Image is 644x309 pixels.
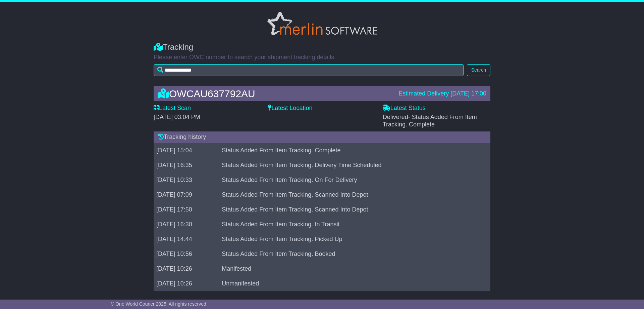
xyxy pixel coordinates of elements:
[154,232,219,246] td: [DATE] 14:44
[154,114,200,120] span: [DATE] 03:04 PM
[154,172,219,187] td: [DATE] 10:33
[219,217,482,232] td: Status Added From Item Tracking. In Transit
[154,276,219,291] td: [DATE] 10:26
[219,232,482,246] td: Status Added From Item Tracking. Picked Up
[154,158,219,172] td: [DATE] 16:35
[154,187,219,202] td: [DATE] 07:09
[219,261,482,276] td: Manifested
[268,105,312,112] label: Latest Location
[267,12,377,36] img: GetCustomerLogo
[154,131,490,143] div: Tracking history
[383,114,477,128] span: - Status Added From Item Tracking. Complete
[219,187,482,202] td: Status Added From Item Tracking. Scanned Into Depot
[398,90,486,98] div: Estimated Delivery [DATE] 17:00
[154,202,219,217] td: [DATE] 17:50
[219,246,482,261] td: Status Added From Item Tracking. Booked
[154,261,219,276] td: [DATE] 10:26
[154,217,219,232] td: [DATE] 16:30
[154,105,191,112] label: Latest Scan
[111,301,208,307] span: © One World Courier 2025. All rights reserved.
[154,143,219,158] td: [DATE] 15:04
[219,158,482,172] td: Status Added From Item Tracking. Delivery Time Scheduled
[383,114,477,128] span: Delivered
[154,42,490,52] div: Tracking
[154,54,490,61] p: Please enter OWC number to search your shipment tracking details.
[219,172,482,187] td: Status Added From Item Tracking. On For Delivery
[383,105,426,112] label: Latest Status
[154,246,219,261] td: [DATE] 10:56
[219,202,482,217] td: Status Added From Item Tracking. Scanned Into Depot
[219,143,482,158] td: Status Added From Item Tracking. Complete
[219,276,482,291] td: Unmanifested
[154,88,395,99] div: OWCAU637792AU
[467,64,490,76] button: Search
